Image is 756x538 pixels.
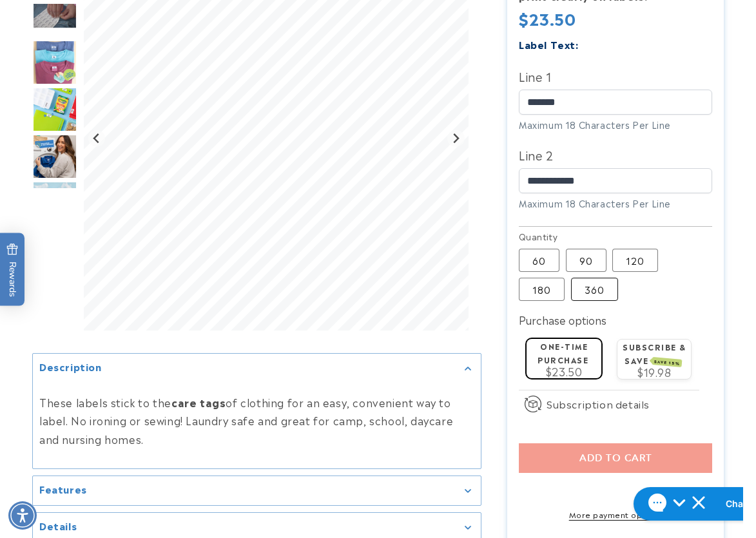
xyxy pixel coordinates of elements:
label: Subscribe & save [623,341,686,366]
button: Previous slide [88,130,106,147]
label: 360 [571,278,618,301]
legend: Quantity [519,230,559,243]
div: Accessibility Menu [8,501,37,530]
span: $23.50 [546,363,583,379]
button: Next slide [447,130,465,147]
div: Go to slide 6 [32,134,77,179]
label: One-time purchase [538,340,588,365]
button: Add to cart [519,443,713,473]
h1: Chat with us [99,15,153,28]
iframe: Gorgias live chat messenger [627,483,743,525]
summary: Description [33,354,481,383]
span: Rewards [6,243,19,296]
label: Purchase options [519,312,606,327]
span: Subscription details [547,396,650,412]
div: Go to slide 5 [32,87,77,132]
img: Stick N' Wear® Labels - Label Land [32,40,77,85]
label: 120 [612,249,658,272]
div: Maximum 18 Characters Per Line [519,118,713,131]
h2: Details [39,519,77,532]
div: Go to slide 4 [32,40,77,85]
span: $19.98 [637,364,672,379]
summary: Features [33,476,481,505]
div: Go to slide 7 [32,181,77,226]
label: Line 2 [519,144,713,165]
label: 60 [519,249,559,272]
label: Line 1 [519,66,713,86]
img: Stick N' Wear® Labels - Label Land [32,134,77,179]
img: Stick N' Wear® Labels - Label Land [32,181,77,226]
label: 180 [519,278,565,301]
p: These labels stick to the of clothing for an easy, convenient way to label. No ironing or sewing!... [39,392,474,448]
img: Stick N' Wear® Labels - Label Land [32,87,77,132]
div: Maximum 18 Characters Per Line [519,197,713,210]
img: null [32,2,77,28]
a: More payment options [519,508,713,520]
span: Add to cart [579,452,652,464]
button: Gorgias live chat [6,5,156,38]
strong: care tags [171,394,226,409]
h2: Features [39,483,87,495]
label: Label Text: [519,37,579,52]
h2: Description [39,360,102,373]
span: $23.50 [519,6,576,30]
label: 90 [566,249,606,272]
span: SAVE 15% [652,357,683,367]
